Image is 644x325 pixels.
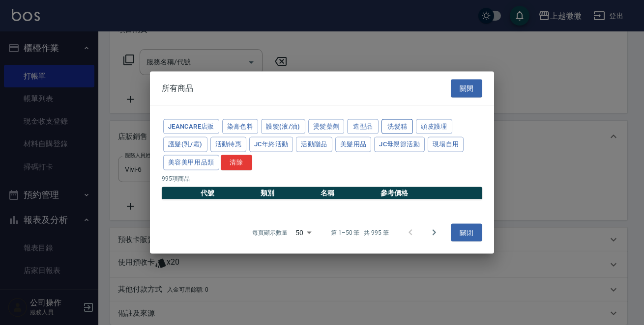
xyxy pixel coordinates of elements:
button: 護髮(液/油) [261,119,305,134]
button: Go to next page [422,220,446,244]
th: 名稱 [318,187,378,199]
button: 活動特惠 [210,137,247,152]
button: 燙髮藥劑 [308,119,345,134]
button: 關閉 [451,80,482,98]
p: 第 1–50 筆 共 995 筆 [331,228,389,237]
div: 50 [292,219,315,245]
button: JC年終活動 [249,137,293,152]
button: 關閉 [451,223,482,242]
p: 每頁顯示數量 [252,228,288,237]
button: JC母親節活動 [374,137,425,152]
button: 美容美甲用品類 [163,155,219,170]
button: 現場自用 [428,137,464,152]
button: 染膏色料 [222,119,259,134]
th: 參考價格 [378,187,482,199]
button: JeanCare店販 [163,119,219,134]
p: 995 項商品 [162,174,482,183]
button: 造型品 [347,119,379,134]
button: 洗髮精 [381,119,413,134]
button: 活動贈品 [296,137,332,152]
button: 清除 [221,155,252,170]
span: 所有商品 [162,83,193,93]
th: 代號 [198,187,258,199]
button: 護髮(乳/霜) [163,137,207,152]
button: 頭皮護理 [416,119,452,134]
button: 美髮用品 [335,137,372,152]
th: 類別 [258,187,318,199]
